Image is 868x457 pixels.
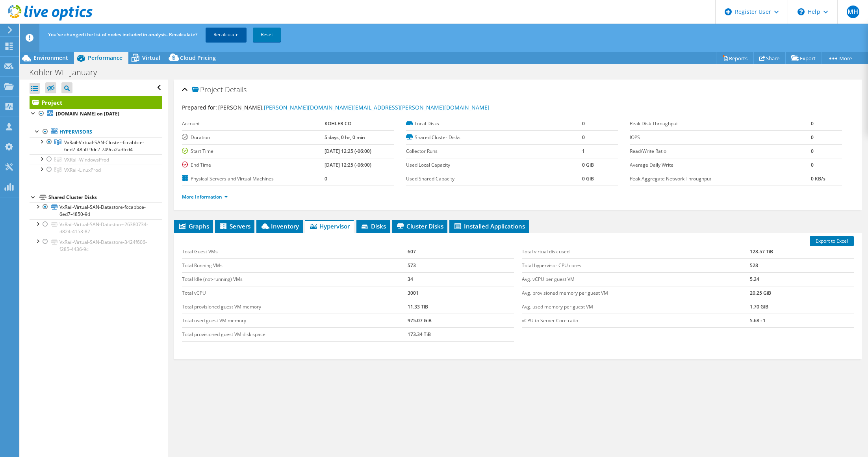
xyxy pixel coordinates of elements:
[522,245,750,259] td: Total virtual disk used
[785,52,822,64] a: Export
[182,134,325,141] label: Duration
[30,127,162,137] a: Hypervisors
[182,175,325,183] label: Physical Servers and Virtual Machines
[48,193,162,202] div: Shared Cluster Disks
[30,237,162,254] a: VxRail-Virtual-SAN-Datastore-3424f606-f285-4436-9c
[406,134,582,141] label: Shared Cluster Disks
[716,52,754,64] a: Reports
[325,120,351,127] b: KOHLER CO
[396,222,443,230] span: Cluster Disks
[142,54,160,61] span: Virtual
[811,175,825,182] b: 0 KB/s
[30,219,162,237] a: VxRail-Virtual-SAN-Datastore-26380734-d824-4153-87
[30,96,162,109] a: Project
[64,167,101,173] span: VXRail-LinuxProd
[260,222,299,230] span: Inventory
[406,120,582,128] label: Local Disks
[408,272,514,286] td: 34
[64,156,109,163] span: VXRail-WindowsProd
[182,245,408,259] td: Total Guest VMs
[408,300,514,314] td: 11.33 TiB
[408,286,514,300] td: 3001
[453,222,525,230] span: Installed Applications
[798,8,805,15] svg: \n
[522,300,750,314] td: Avg. used memory per guest VM
[178,222,209,230] span: Graphs
[406,147,582,155] label: Collector Runs
[48,31,197,38] span: You've changed the list of nodes included in analysis. Recalculate?
[182,272,408,286] td: Total Idle (not-running) VMs
[30,109,162,119] a: [DOMAIN_NAME] on [DATE]
[182,286,408,300] td: Total vCPU
[182,147,325,155] label: Start Time
[630,161,811,169] label: Average Daily Write
[182,314,408,327] td: Total used guest VM memory
[206,28,247,42] a: Recalculate
[408,314,514,327] td: 975.07 GiB
[218,104,490,111] span: [PERSON_NAME],
[630,120,811,128] label: Peak Disk Throughput
[88,54,122,61] span: Performance
[522,314,750,327] td: vCPU to Server Core ratio
[30,165,162,175] a: VXRail-LinuxProd
[582,175,594,182] b: 0 GiB
[325,134,365,141] b: 5 days, 0 hr, 0 min
[182,300,408,314] td: Total provisioned guest VM memory
[253,28,281,42] a: Reset
[30,137,162,154] a: VxRail-Virtual-SAN-Cluster-fccabbce-6ed7-4850-9dc2-749ca2adfcd4
[630,147,811,155] label: Read/Write Ratio
[750,245,854,259] td: 128.57 TiB
[33,54,68,61] span: Environment
[182,104,217,111] label: Prepared for:
[753,52,786,64] a: Share
[408,258,514,272] td: 573
[219,222,250,230] span: Servers
[408,245,514,259] td: 607
[56,110,119,117] b: [DOMAIN_NAME] on [DATE]
[750,300,854,314] td: 1.70 GiB
[182,327,408,341] td: Total provisioned guest VM disk space
[325,162,371,168] b: [DATE] 12:25 (-06:00)
[182,120,325,128] label: Account
[750,286,854,300] td: 20.25 GiB
[811,162,814,168] b: 0
[582,162,594,168] b: 0 GiB
[225,85,247,94] span: Details
[630,134,811,141] label: IOPS
[522,258,750,272] td: Total hypervisor CPU cores
[630,175,811,183] label: Peak Aggregate Network Throughput
[822,52,858,64] a: More
[30,202,162,219] a: VxRail-Virtual-SAN-Datastore-fccabbce-6ed7-4850-9d
[750,258,854,272] td: 528
[582,134,585,141] b: 0
[750,272,854,286] td: 5.24
[182,161,325,169] label: End Time
[264,104,490,111] a: [PERSON_NAME][DOMAIN_NAME][EMAIL_ADDRESS][PERSON_NAME][DOMAIN_NAME]
[325,175,327,182] b: 0
[810,236,854,246] a: Export to Excel
[180,54,216,61] span: Cloud Pricing
[582,120,585,127] b: 0
[182,258,408,272] td: Total Running VMs
[182,193,228,200] a: More Information
[64,139,144,153] span: VxRail-Virtual-SAN-Cluster-fccabbce-6ed7-4850-9dc2-749ca2adfcd4
[811,148,814,154] b: 0
[30,154,162,165] a: VXRail-WindowsProd
[811,134,814,141] b: 0
[408,327,514,341] td: 173.34 TiB
[26,68,109,77] h1: Kohler WI - January
[406,161,582,169] label: Used Local Capacity
[847,6,859,18] span: MH
[309,222,350,230] span: Hypervisor
[522,286,750,300] td: Avg. provisioned memory per guest VM
[406,175,582,183] label: Used Shared Capacity
[360,222,386,230] span: Disks
[325,148,371,154] b: [DATE] 12:25 (-06:00)
[811,120,814,127] b: 0
[750,314,854,327] td: 5.68 : 1
[522,272,750,286] td: Avg. vCPU per guest VM
[192,86,223,94] span: Project
[582,148,585,154] b: 1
